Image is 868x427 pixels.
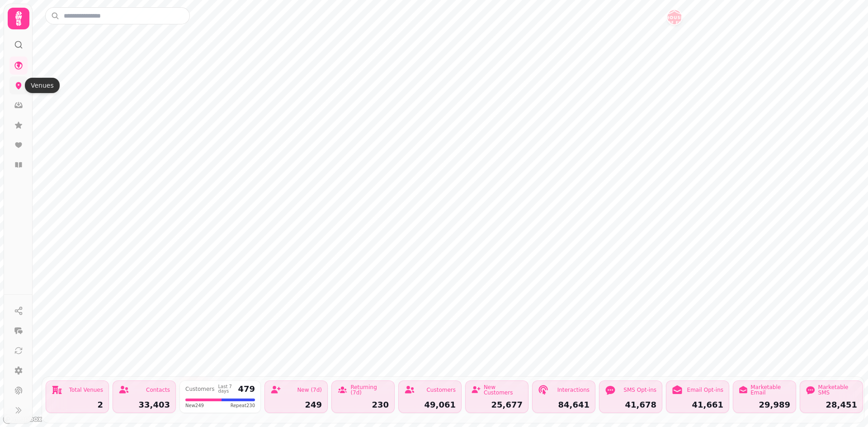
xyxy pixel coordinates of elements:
div: 479 [238,385,255,393]
div: 41,678 [605,401,656,409]
div: 49,061 [404,401,456,409]
span: Repeat 230 [231,402,255,409]
span: New 249 [185,402,204,409]
div: Customers [185,386,215,392]
div: SMS Opt-ins [623,387,656,393]
div: Contacts [146,387,170,393]
div: New (7d) [297,387,322,393]
div: 230 [337,401,389,409]
div: Venues [25,78,60,93]
div: Marketable SMS [818,385,857,395]
div: Email Opt-ins [687,387,723,393]
div: 249 [270,401,322,409]
div: 2 [52,401,103,409]
div: 33,403 [118,401,170,409]
div: 28,451 [806,401,857,409]
div: 25,677 [471,401,523,409]
div: New Customers [484,385,523,395]
div: 84,641 [538,401,590,409]
div: Total Venues [69,387,103,393]
div: Marketable Email [750,385,790,395]
div: Interactions [557,387,590,393]
div: 41,661 [672,401,723,409]
a: Mapbox logo [3,414,42,424]
div: Last 7 days [218,385,235,394]
div: 29,989 [739,401,790,409]
div: Customers [426,387,456,393]
div: Returning (7d) [350,385,389,395]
